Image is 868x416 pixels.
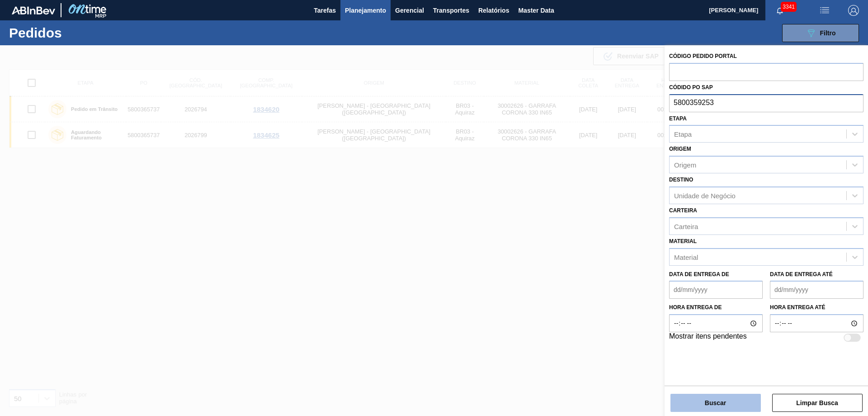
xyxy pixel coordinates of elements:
button: Notificações [765,4,794,17]
div: Carteira [674,222,698,230]
span: Relatórios [478,5,509,16]
span: Tarefas [314,5,336,16]
input: dd/mm/yyyy [669,281,763,299]
img: TNhmsLtSVTkK8tSr43FrP2fwEKptu5GPRR3wAAAABJRU5ErkJggg== [12,6,55,14]
div: Origem [674,161,696,169]
button: Filtro [782,24,859,42]
label: Carteira [669,207,697,214]
label: Hora entrega de [669,301,763,314]
label: Data de Entrega até [770,271,833,277]
span: Filtro [820,29,836,37]
h1: Pedidos [9,28,144,38]
div: Material [674,253,698,261]
div: Unidade de Negócio [674,191,736,199]
label: Material [669,238,697,244]
img: Logout [848,5,859,16]
img: userActions [819,5,830,16]
div: Etapa [674,130,692,138]
label: Código Pedido Portal [669,53,737,59]
span: Planejamento [345,5,386,16]
span: 3341 [781,2,797,12]
span: Transportes [433,5,469,16]
input: dd/mm/yyyy [770,281,863,299]
label: Hora entrega até [770,301,863,314]
label: Origem [669,146,691,152]
span: Gerencial [395,5,424,16]
label: Data de Entrega de [669,271,729,277]
label: Etapa [669,115,687,122]
label: Códido PO SAP [669,84,713,91]
span: Master Data [518,5,554,16]
label: Mostrar itens pendentes [669,332,747,343]
label: Destino [669,177,693,183]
